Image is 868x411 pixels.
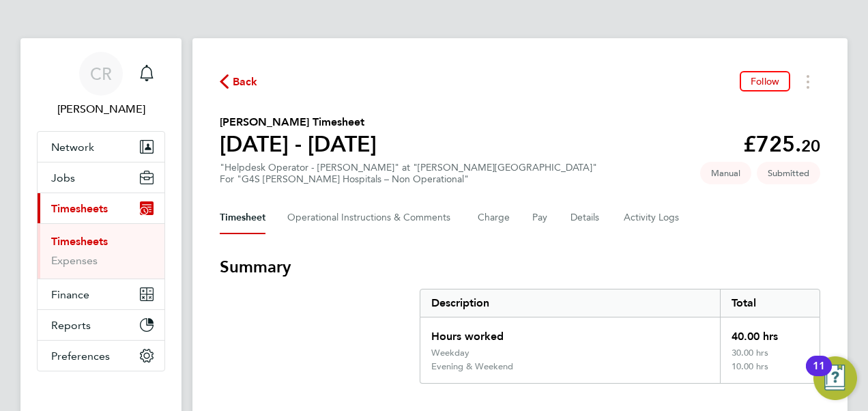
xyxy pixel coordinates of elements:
a: CR[PERSON_NAME] [37,52,165,117]
span: Network [51,141,94,154]
div: Summary [420,289,820,384]
button: Charge [478,201,510,234]
span: This timesheet was manually created. [700,162,751,184]
a: Expenses [51,254,98,267]
span: Catherine Rowland [37,101,165,117]
div: Evening & Weekend [431,361,513,372]
button: Operational Instructions & Comments [287,201,456,234]
span: Timesheets [51,202,108,215]
div: Total [720,289,820,317]
span: CR [90,65,112,83]
button: Finance [38,279,164,309]
div: For "G4S [PERSON_NAME] Hospitals – Non Operational" [220,173,597,185]
span: This timesheet is Submitted. [757,162,820,184]
div: Description [420,289,720,317]
div: 11 [813,366,825,384]
button: Network [38,132,164,162]
div: Hours worked [420,317,720,348]
span: Reports [51,319,91,332]
span: Back [233,74,258,90]
button: Preferences [38,341,164,371]
app-decimal: £725. [743,131,820,157]
button: Timesheets [38,193,164,223]
h2: [PERSON_NAME] Timesheet [220,114,377,130]
div: "Helpdesk Operator - [PERSON_NAME]" at "[PERSON_NAME][GEOGRAPHIC_DATA]" [220,162,597,185]
div: Timesheets [38,223,164,279]
button: Jobs [38,162,164,193]
h3: Summary [220,256,820,278]
button: Details [570,201,602,234]
span: 20 [801,136,820,156]
span: Follow [751,75,779,87]
h1: [DATE] - [DATE] [220,130,377,158]
button: Open Resource Center, 11 new notifications [813,356,857,400]
span: Jobs [51,171,75,184]
div: 30.00 hrs [720,348,820,361]
div: 10.00 hrs [720,361,820,383]
span: Preferences [51,350,110,363]
a: Timesheets [51,235,108,248]
div: Weekday [431,348,469,358]
button: Back [220,73,258,90]
button: Follow [740,71,790,91]
button: Activity Logs [624,201,681,234]
img: fastbook-logo-retina.png [38,385,165,407]
button: Reports [38,310,164,340]
div: 40.00 hrs [720,317,820,348]
a: Go to home page [37,385,165,407]
button: Pay [532,201,549,234]
button: Timesheet [220,201,265,234]
span: Finance [51,288,89,301]
button: Timesheets Menu [796,71,820,92]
